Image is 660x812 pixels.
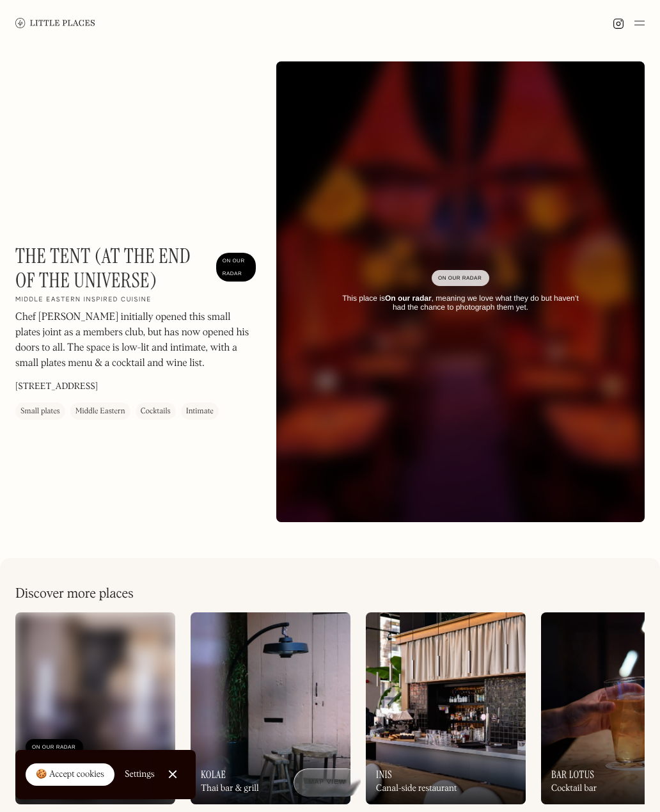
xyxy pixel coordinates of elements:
h2: Middle Eastern inspired cuisine [15,296,152,305]
div: Intimate [186,405,214,418]
p: [STREET_ADDRESS] [15,380,98,394]
div: On Our Radar [32,741,77,754]
a: KolaeThai bar & grill [191,612,350,804]
a: Map view [294,768,361,797]
div: Small plates [20,405,60,418]
h3: Bar Lotus [551,768,594,781]
div: Thai bar & grill [201,783,259,794]
span: Map view [309,779,346,786]
strong: On our radar [385,294,432,303]
h2: Discover more places [15,586,134,602]
div: 🍪 Accept cookies [36,768,104,781]
a: 🍪 Accept cookies [26,763,114,786]
a: InisCanal-side restaurant [366,612,526,804]
div: Cocktail bar [551,783,597,794]
div: Cocktails [141,405,171,418]
p: Chef [PERSON_NAME] initially opened this small plates joint as a members club, but has now opened... [15,310,256,371]
h3: Kolae [201,768,226,781]
div: On Our Radar [438,272,483,285]
h3: Inis [376,768,392,781]
a: Settings [125,760,155,789]
a: Close Cookie Popup [160,761,185,787]
div: Settings [125,770,155,779]
div: Middle Eastern [75,405,125,418]
div: Canal-side restaurant [376,783,457,794]
div: This place is , meaning we love what they do but haven’t had the chance to photograph them yet. [335,294,586,312]
h1: The Tent (at the End of the Universe) [15,244,210,293]
div: On Our Radar [223,255,249,280]
a: On Our RadarSorellaNeighbourhood Italian inspired restaurant [15,612,175,804]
